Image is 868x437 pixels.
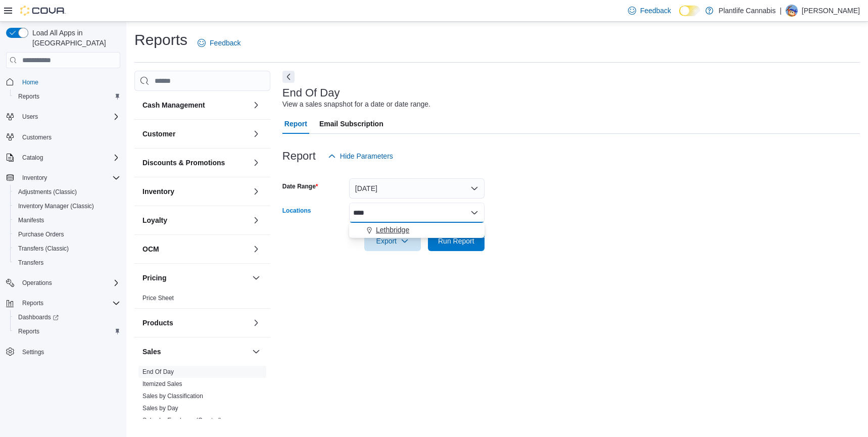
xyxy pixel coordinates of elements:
[18,277,56,289] button: Operations
[14,325,43,337] a: Reports
[18,76,42,88] a: Home
[142,215,248,225] button: Loyalty
[18,202,94,210] span: Inventory Manager (Classic)
[2,276,124,290] button: Operations
[250,99,262,111] button: Cash Management
[14,200,120,212] span: Inventory Manager (Classic)
[18,75,120,88] span: Home
[142,294,174,302] span: Price Sheet
[10,256,124,270] button: Transfers
[250,317,262,329] button: Products
[142,100,248,110] button: Cash Management
[142,186,248,197] button: Inventory
[142,129,175,139] h3: Customer
[780,5,782,17] p: |
[250,128,262,140] button: Customer
[142,416,222,424] span: Sales by Employee (Created)
[250,214,262,226] button: Loyalty
[376,225,409,235] span: Lethbridge
[18,216,44,224] span: Manifests
[18,152,47,164] button: Catalog
[22,78,38,86] span: Home
[10,324,124,338] button: Reports
[22,174,47,182] span: Inventory
[14,200,98,212] a: Inventory Manager (Classic)
[18,277,120,289] span: Operations
[2,345,124,359] button: Settings
[14,186,81,198] a: Adjustments (Classic)
[22,348,44,356] span: Settings
[250,157,262,169] button: Discounts & Promotions
[679,6,700,16] input: Dark Mode
[802,5,860,17] p: [PERSON_NAME]
[22,154,43,162] span: Catalog
[18,230,64,238] span: Purchase Orders
[14,186,120,198] span: Adjustments (Classic)
[142,380,182,387] a: Itemized Sales
[142,417,222,424] a: Sales by Employee (Created)
[14,214,48,226] a: Manifests
[14,242,120,255] span: Transfers (Classic)
[14,228,68,240] a: Purchase Orders
[18,297,120,309] span: Reports
[18,92,39,101] span: Reports
[142,392,203,400] span: Sales by Classification
[349,223,485,237] div: Choose from the following options
[142,244,248,254] button: OCM
[2,110,124,124] button: Users
[2,296,124,310] button: Reports
[142,129,248,139] button: Customer
[142,244,159,254] h3: OCM
[10,89,124,104] button: Reports
[624,1,675,21] a: Feedback
[2,74,124,89] button: Home
[250,243,262,255] button: OCM
[282,150,316,162] h3: Report
[18,188,77,196] span: Adjustments (Classic)
[14,228,120,240] span: Purchase Orders
[142,368,174,375] a: End Of Day
[142,100,205,110] h3: Cash Management
[18,245,69,253] span: Transfers (Classic)
[640,6,671,16] span: Feedback
[2,130,124,144] button: Customers
[142,186,174,197] h3: Inventory
[18,131,56,143] a: Customers
[142,273,166,283] h3: Pricing
[18,131,120,143] span: Customers
[282,71,295,83] button: Next
[142,405,178,412] a: Sales by Day
[142,404,178,412] span: Sales by Day
[370,231,415,251] span: Export
[142,158,225,168] h3: Discounts & Promotions
[142,158,248,168] button: Discounts & Promotions
[142,295,174,302] a: Price Sheet
[22,133,52,141] span: Customers
[718,5,776,17] p: Plantlife Cannabis
[18,313,59,321] span: Dashboards
[18,297,47,309] button: Reports
[18,111,42,123] button: Users
[14,325,120,337] span: Reports
[20,6,66,16] img: Cova
[18,172,51,184] button: Inventory
[10,199,124,213] button: Inventory Manager (Classic)
[142,393,203,400] a: Sales by Classification
[10,185,124,199] button: Adjustments (Classic)
[142,273,248,283] button: Pricing
[142,215,167,225] h3: Loyalty
[438,236,474,246] span: Run Report
[22,299,43,307] span: Reports
[14,242,73,255] a: Transfers (Classic)
[364,231,421,251] button: Export
[142,368,174,376] span: End Of Day
[428,231,485,251] button: Run Report
[340,151,393,161] span: Hide Parameters
[142,318,248,328] button: Products
[284,114,307,134] span: Report
[28,28,120,48] span: Load All Apps in [GEOGRAPHIC_DATA]
[22,113,38,121] span: Users
[14,90,120,103] span: Reports
[2,171,124,185] button: Inventory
